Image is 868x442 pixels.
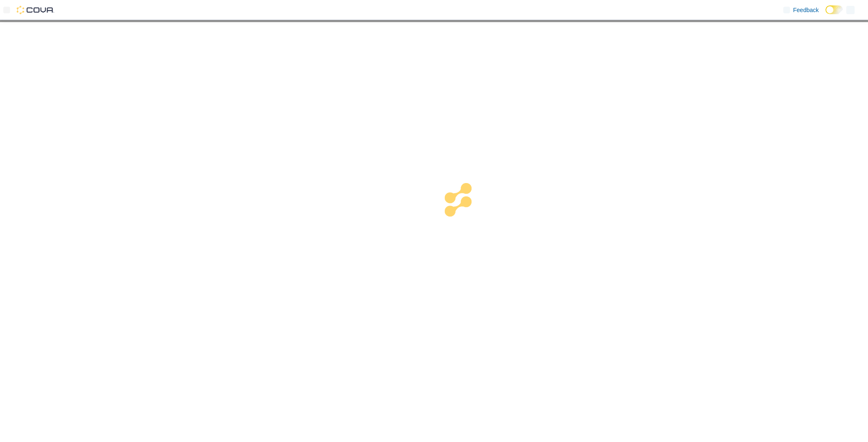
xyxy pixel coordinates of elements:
img: cova-loader [434,177,497,239]
span: Dark Mode [825,14,826,15]
img: Cova [17,6,54,14]
a: Feedback [780,2,822,18]
input: Dark Mode [825,5,843,14]
span: Feedback [793,6,819,14]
